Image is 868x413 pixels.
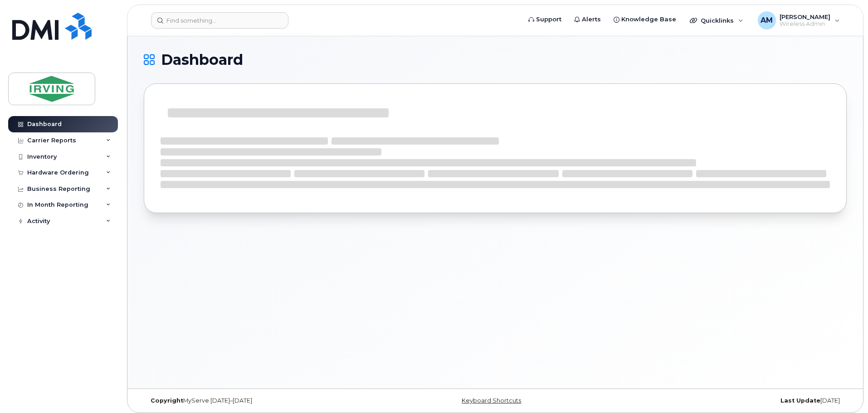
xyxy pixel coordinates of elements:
a: Keyboard Shortcuts [462,397,521,404]
strong: Last Update [780,397,820,404]
div: MyServe [DATE]–[DATE] [144,397,378,404]
div: [DATE] [612,397,847,404]
span: Dashboard [161,53,243,67]
strong: Copyright [151,397,183,404]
